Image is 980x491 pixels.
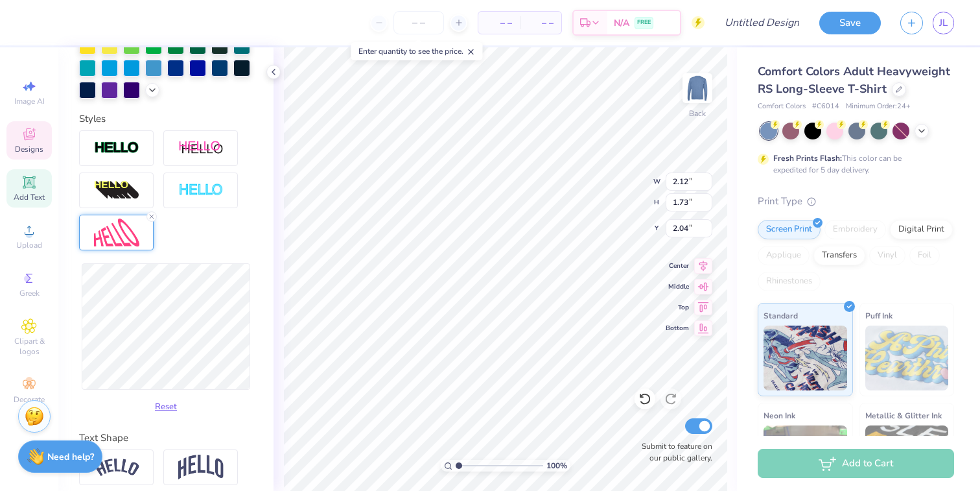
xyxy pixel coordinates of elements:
span: Top [666,303,689,312]
div: Embroidery [824,220,886,239]
span: Center [666,261,689,270]
span: Upload [16,240,42,250]
img: Free Distort [94,219,139,246]
div: Enter quantity to see the price. [351,42,483,60]
img: Standard [764,326,847,390]
span: 100 % [546,460,567,472]
span: N/A [614,16,629,30]
span: Image AI [14,96,45,106]
div: Styles [79,112,253,126]
span: Metallic & Glitter Ink [865,409,942,422]
span: JL [939,16,948,30]
strong: Fresh Prints Flash: [773,153,842,163]
span: Decorate [14,394,45,405]
span: Puff Ink [865,309,892,322]
button: Save [819,12,881,34]
span: Standard [764,309,798,322]
div: Digital Print [890,220,953,239]
button: Reset [149,396,183,418]
div: Screen Print [758,220,821,239]
span: Designs [15,144,43,154]
div: Vinyl [869,246,905,265]
img: Arc [94,459,139,476]
span: Minimum Order: 24 + [846,101,911,112]
div: Text Shape [79,431,253,446]
div: Applique [758,246,810,265]
span: Comfort Colors [758,101,806,112]
div: Print Type [758,194,954,209]
div: This color can be expedited for 5 day delivery. [773,152,933,176]
img: Stroke [94,141,139,156]
span: Neon Ink [764,409,795,422]
span: Bottom [666,324,689,333]
span: Comfort Colors Adult Heavyweight RS Long-Sleeve T-Shirt [758,64,950,97]
div: Foil [909,246,940,265]
img: Metallic & Glitter Ink [865,425,949,490]
strong: Need help? [47,451,94,463]
input: – – [393,11,444,34]
img: Neon Ink [764,425,847,490]
img: Arch [178,455,224,479]
img: Puff Ink [865,326,949,390]
span: Add Text [14,192,45,202]
img: Back [684,75,710,101]
span: – – [486,16,512,30]
div: Back [689,108,706,119]
span: – – [528,16,554,30]
span: Clipart & logos [6,336,52,357]
img: Negative Space [178,183,224,198]
div: Rhinestones [758,272,821,291]
img: Shadow [178,140,224,156]
input: Untitled Design [714,10,810,36]
a: JL [933,12,954,34]
div: Transfers [813,246,865,265]
span: # C6014 [812,101,839,112]
span: Middle [666,282,689,291]
span: Greek [19,288,40,298]
label: Submit to feature on our public gallery. [635,440,712,464]
span: FREE [637,18,651,27]
img: 3d Illusion [94,180,139,201]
